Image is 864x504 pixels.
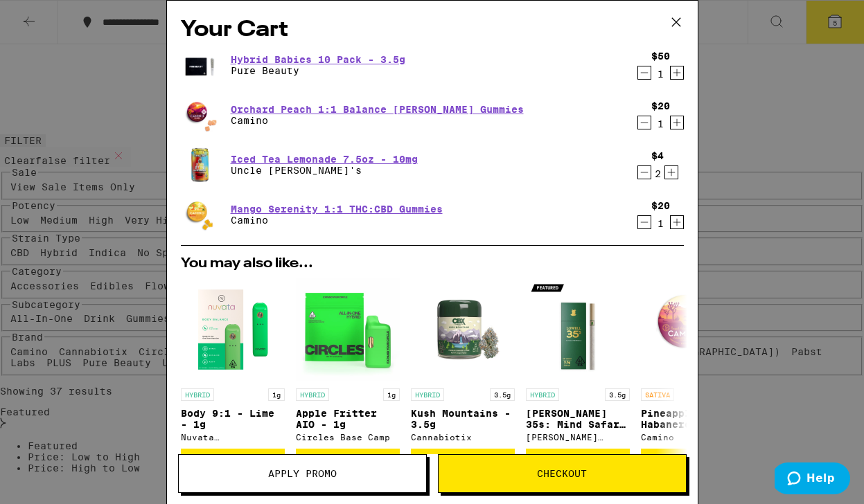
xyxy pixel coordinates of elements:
button: Increment [670,215,684,229]
a: Open page for Kush Mountains - 3.5g from Cannabiotix [411,278,515,449]
span: Checkout [537,469,587,478]
p: Body 9:1 - Lime - 1g [181,408,285,430]
button: Decrement [637,66,651,80]
button: Add to bag [181,449,285,472]
p: HYBRID [181,388,214,401]
div: Camino [641,433,745,442]
button: Add to bag [411,449,515,472]
button: Increment [664,165,678,179]
p: Uncle [PERSON_NAME]'s [231,165,418,176]
button: Add to bag [641,449,745,472]
a: Iced Tea Lemonade 7.5oz - 10mg [231,154,418,165]
img: Camino - Mango Serenity 1:1 THC:CBD Gummies [181,195,220,234]
button: Increment [670,66,684,80]
p: 3.5g [605,388,630,401]
h2: Your Cart [181,15,684,46]
button: Decrement [637,165,651,179]
p: HYBRID [411,388,444,401]
div: Nuvata ([GEOGRAPHIC_DATA]) [181,433,285,442]
div: Cannabiotix [411,433,515,442]
div: $4 [651,150,664,161]
p: SATIVA [641,388,674,401]
img: Lowell Farms - Lowell 35s: Mind Safari 10-Pack - 3.5g [526,278,630,381]
div: 1 [651,69,670,80]
p: Pure Beauty [231,65,405,76]
p: Pineapple Habanero Uplifting Gummies [641,408,745,430]
a: Mango Serenity 1:1 THC:CBD Gummies [231,204,443,215]
button: Decrement [637,215,651,229]
p: Apple Fritter AIO - 1g [296,408,400,430]
a: Open page for Lowell 35s: Mind Safari 10-Pack - 3.5g from Lowell Farms [526,278,630,449]
img: Camino - Pineapple Habanero Uplifting Gummies [641,278,745,381]
div: 1 [651,118,670,129]
img: Nuvata (CA) - Body 9:1 - Lime - 1g [181,278,285,381]
button: Checkout [438,454,687,493]
button: Add to bag [296,449,400,472]
p: 1g [383,388,400,401]
button: Increment [670,116,684,129]
button: Add to bag [526,449,630,472]
p: Camino [231,215,443,226]
a: Open page for Pineapple Habanero Uplifting Gummies from Camino [641,278,745,449]
img: Circles Base Camp - Apple Fritter AIO - 1g [296,278,400,381]
img: Pure Beauty - Hybrid Babies 10 Pack - 3.5g [181,46,220,84]
button: Decrement [637,116,651,129]
button: Apply Promo [178,454,427,493]
img: Uncle Arnie's - Iced Tea Lemonade 7.5oz - 10mg [181,145,220,184]
div: Circles Base Camp [296,433,400,442]
p: HYBRID [296,388,329,401]
div: $20 [651,100,670,111]
a: Open page for Apple Fritter AIO - 1g from Circles Base Camp [296,278,400,449]
iframe: Opens a widget where you can find more information [775,462,850,497]
div: $50 [651,51,670,62]
div: $20 [651,200,670,211]
div: [PERSON_NAME] Farms [526,433,630,442]
p: [PERSON_NAME] 35s: Mind Safari 10-Pack - 3.5g [526,408,630,430]
a: Hybrid Babies 10 Pack - 3.5g [231,54,405,65]
p: 1g [268,388,285,401]
p: 3.5g [490,388,515,401]
p: Kush Mountains - 3.5g [411,408,515,430]
div: 1 [651,218,670,229]
p: Camino [231,115,524,126]
span: Apply Promo [268,469,337,478]
div: 2 [651,168,664,179]
img: Camino - Orchard Peach 1:1 Balance Sours Gummies [181,96,220,134]
img: Cannabiotix - Kush Mountains - 3.5g [411,278,515,381]
a: Open page for Body 9:1 - Lime - 1g from Nuvata (CA) [181,278,285,449]
h2: You may also like... [181,257,684,271]
p: HYBRID [526,388,559,401]
a: Orchard Peach 1:1 Balance [PERSON_NAME] Gummies [231,104,524,115]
